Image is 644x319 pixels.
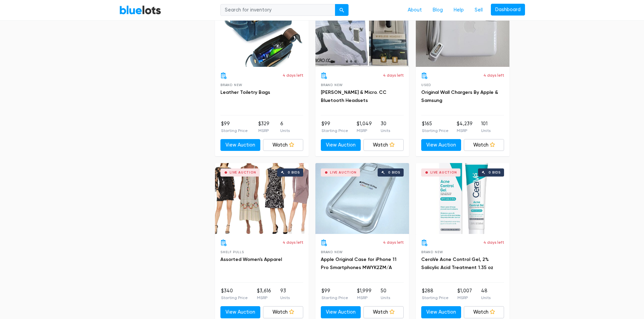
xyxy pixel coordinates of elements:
li: $4,239 [457,120,473,134]
li: $99 [321,287,348,301]
p: 4 days left [283,239,303,245]
li: 50 [381,287,390,301]
a: Live Auction 0 bids [215,163,309,234]
a: Live Auction 0 bids [315,163,409,234]
p: 4 days left [483,72,504,78]
div: Live Auction [330,171,357,174]
a: View Auction [220,139,261,151]
p: Starting Price [221,295,248,301]
div: Live Auction [430,171,457,174]
li: 93 [280,287,290,301]
a: Watch [464,306,504,318]
li: $1,999 [357,287,372,301]
p: MSRP [357,128,372,134]
p: Units [381,128,390,134]
a: View Auction [220,306,261,318]
p: 4 days left [483,239,504,245]
a: Leather Toiletry Bags [220,89,270,95]
span: Brand New [321,83,343,87]
p: Units [481,128,491,134]
p: Starting Price [321,128,348,134]
p: Units [381,295,390,301]
a: BlueLots [119,5,161,15]
a: Dashboard [491,4,525,16]
a: Watch [464,139,504,151]
li: $329 [258,120,269,134]
li: $165 [422,120,449,134]
li: $99 [321,120,348,134]
div: 0 bids [388,171,400,174]
a: Watch [363,306,404,318]
li: 101 [481,120,491,134]
div: 0 bids [288,171,300,174]
a: [PERSON_NAME] & Micro. CC Bluetooth Headsets [321,89,386,103]
a: Watch [263,139,303,151]
a: View Auction [321,139,361,151]
li: $3,616 [257,287,271,301]
p: 4 days left [383,72,404,78]
a: Watch [263,306,303,318]
a: Sell [469,4,488,17]
a: View Auction [321,306,361,318]
p: Starting Price [321,295,348,301]
p: Starting Price [422,128,449,134]
li: $340 [221,287,248,301]
li: $1,007 [457,287,472,301]
a: About [402,4,427,17]
a: Help [448,4,469,17]
li: 48 [481,287,491,301]
a: View Auction [421,139,461,151]
p: Units [280,128,290,134]
a: Original Wall Chargers By Apple & Samsung [421,89,498,103]
a: Blog [427,4,448,17]
p: Starting Price [221,128,248,134]
a: Assorted Women's Apparel [220,257,282,262]
li: $99 [221,120,248,134]
div: 0 bids [488,171,501,174]
p: Units [280,295,290,301]
li: 30 [381,120,390,134]
li: $288 [422,287,449,301]
span: Shelf Pulls [220,250,244,254]
a: Apple Original Case for iPhone 11 Pro Smartphones MWYK2ZM/A [321,257,397,270]
a: CeraVe Acne Control Gel, 2% Salicylic Acid Treatment 1.35 oz [421,257,493,270]
span: Brand New [421,250,443,254]
a: View Auction [421,306,461,318]
p: MSRP [457,295,472,301]
div: Live Auction [230,171,256,174]
p: Starting Price [422,295,449,301]
p: MSRP [357,295,372,301]
p: MSRP [457,128,473,134]
p: Units [481,295,491,301]
li: $1,049 [357,120,372,134]
a: Live Auction 0 bids [416,163,509,234]
a: Watch [363,139,404,151]
p: 4 days left [383,239,404,245]
li: 6 [280,120,290,134]
span: Brand New [220,83,242,87]
p: MSRP [257,295,271,301]
p: 4 days left [283,72,303,78]
span: Used [421,83,431,87]
input: Search for inventory [220,4,335,16]
p: MSRP [258,128,269,134]
span: Brand New [321,250,343,254]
